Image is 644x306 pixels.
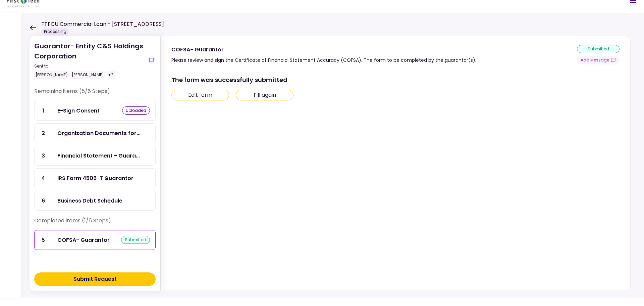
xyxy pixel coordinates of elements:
[35,169,52,188] div: 4
[34,217,156,230] div: Completed items (1/6 Steps)
[577,56,620,64] button: show-messages
[34,63,145,69] div: Sent to:
[34,87,156,101] div: Remaining items (5/6 Steps)
[35,146,52,165] div: 3
[35,230,52,250] div: 5
[34,101,156,121] a: 1E-Sign Consentuploaded
[57,174,133,182] div: IRS Form 4506-T Guarantor
[121,236,150,244] div: submitted
[34,146,156,166] a: 3Financial Statement - Guarantor
[35,101,52,120] div: 1
[34,168,156,188] a: 4IRS Form 4506-T Guarantor
[57,106,100,115] div: E-Sign Consent
[34,230,156,250] a: 5COFSA- Guarantorsubmitted
[34,191,156,211] a: 6Business Debt Schedule
[236,90,293,100] button: Fill again
[171,90,229,100] button: Edit form
[57,236,110,244] div: COFSA- Guarantor
[41,28,69,35] div: Processing
[41,20,164,28] h1: FTFCU Commercial Loan - [STREET_ADDRESS]
[57,129,141,137] div: Organization Documents for Guaranty Entity
[107,71,115,79] div: +2
[57,151,140,160] div: Financial Statement - Guarantor
[171,45,476,54] div: COFSA- Guarantor
[171,75,618,84] div: The form was successfully submitted
[148,56,156,64] button: show-messages
[34,41,145,79] div: Guarantor- Entity C&S Holdings Corporation
[34,272,156,286] button: Submit Request
[35,191,52,210] div: 6
[73,275,117,283] div: Submit Request
[577,45,620,53] div: submitted
[160,36,631,291] div: COFSA- GuarantorPlease review and sign the Certificate of Financial Statement Accuracy (COFSA). T...
[70,71,105,79] div: [PERSON_NAME]
[35,124,52,143] div: 2
[171,56,476,64] div: Please review and sign the Certificate of Financial Statement Accuracy (COFSA). The form to be co...
[57,196,122,205] div: Business Debt Schedule
[122,106,150,115] div: uploaded
[34,71,69,79] div: [PERSON_NAME]
[34,123,156,143] a: 2Organization Documents for Guaranty Entity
